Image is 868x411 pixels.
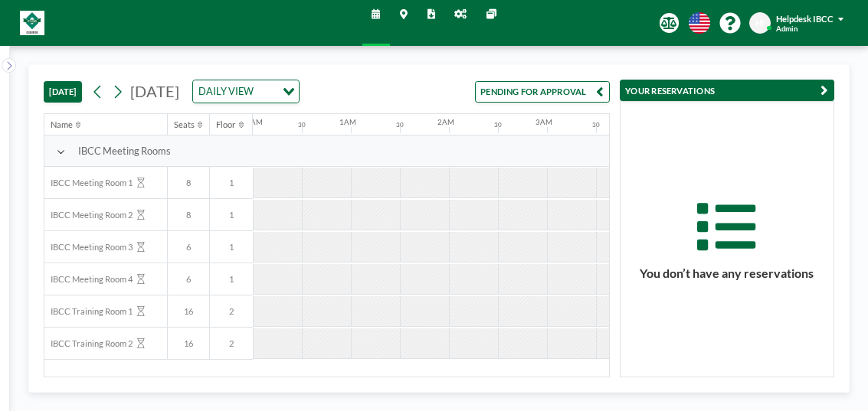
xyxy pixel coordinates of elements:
[210,242,253,253] span: 1
[210,338,253,349] span: 2
[193,80,299,103] div: Search for option
[130,82,179,100] span: [DATE]
[210,178,253,188] span: 1
[44,274,133,285] span: IBCC Meeting Room 4
[168,210,209,220] span: 8
[168,306,209,317] span: 16
[44,306,133,317] span: IBCC Training Room 1
[210,306,253,317] span: 2
[592,121,600,129] div: 30
[168,338,209,349] span: 16
[210,210,253,220] span: 1
[44,81,82,103] button: [DATE]
[44,210,133,220] span: IBCC Meeting Room 2
[339,118,356,127] div: 1AM
[210,274,253,285] span: 1
[168,242,209,253] span: 6
[44,242,133,253] span: IBCC Meeting Room 3
[298,121,306,129] div: 30
[174,119,195,130] div: Seats
[621,266,834,281] h3: You don’t have any reservations
[20,11,44,35] img: organization-logo
[437,118,454,127] div: 2AM
[475,81,610,103] button: PENDING FOR APPROVAL
[755,18,765,28] span: HI
[168,274,209,285] span: 6
[216,119,236,130] div: Floor
[620,80,834,101] button: YOUR RESERVATIONS
[168,178,209,188] span: 8
[196,83,256,99] span: DAILY VIEW
[257,83,274,99] input: Search for option
[51,119,73,130] div: Name
[78,145,171,157] span: IBCC Meeting Rooms
[536,118,552,127] div: 3AM
[494,121,502,129] div: 30
[776,14,834,24] span: Helpdesk IBCC
[776,24,798,34] span: Admin
[44,338,133,349] span: IBCC Training Room 2
[44,178,133,188] span: IBCC Meeting Room 1
[396,121,404,129] div: 30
